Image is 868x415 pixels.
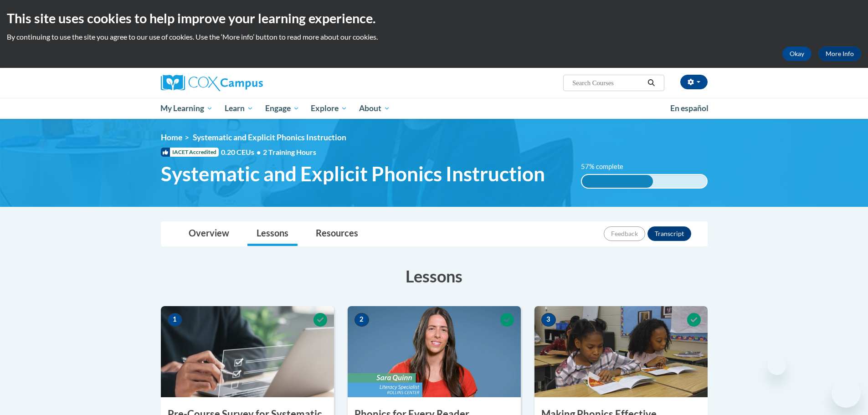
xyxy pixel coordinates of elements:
span: IACET Accredited [161,148,219,157]
span: Systematic and Explicit Phonics Instruction [193,133,346,142]
span: About [359,103,390,114]
button: Okay [782,46,812,61]
span: Systematic and Explicit Phonics Instruction [161,162,545,186]
span: En español [670,103,709,113]
button: Account Settings [680,75,708,89]
input: Search Courses [571,77,644,88]
span: 2 Training Hours [263,148,316,156]
button: Search [644,77,658,88]
a: More Info [818,46,861,61]
span: My Learning [160,103,213,114]
img: Cox Campus [161,75,263,91]
a: Engage [259,98,305,119]
img: Course Image [534,306,708,397]
span: 1 [168,313,182,327]
span: 2 [354,313,369,327]
a: My Learning [155,98,219,119]
label: 57% complete [581,162,633,172]
a: Explore [305,98,353,119]
span: 3 [541,313,556,327]
iframe: Button to launch messaging window [832,379,861,408]
iframe: Close message [768,357,786,375]
span: Explore [311,103,347,114]
img: Course Image [348,306,521,397]
img: Course Image [161,306,334,397]
a: Home [161,133,182,142]
div: 57% complete [582,175,653,188]
button: Transcript [647,226,691,241]
span: Engage [265,103,299,114]
a: En español [664,99,714,118]
a: Cox Campus [161,75,334,91]
h3: Lessons [161,265,708,287]
p: By continuing to use the site you agree to our use of cookies. Use the ‘More info’ button to read... [7,32,861,42]
a: Lessons [247,222,298,246]
span: • [257,148,261,156]
span: 0.20 CEUs [221,147,263,157]
button: Feedback [604,226,645,241]
h2: This site uses cookies to help improve your learning experience. [7,9,861,27]
a: About [353,98,396,119]
a: Resources [307,222,367,246]
div: Main menu [147,98,721,119]
span: Learn [225,103,253,114]
a: Learn [219,98,259,119]
a: Overview [180,222,238,246]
